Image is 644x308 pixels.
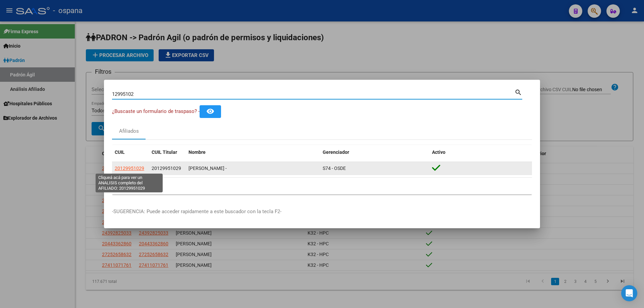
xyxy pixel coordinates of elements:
div: [PERSON_NAME] - [189,165,317,172]
span: 20129951029 [152,166,181,171]
span: CUIL [115,149,125,155]
mat-icon: search [515,88,522,96]
datatable-header-cell: CUIL [112,145,149,160]
span: S74 - OSDE [323,166,346,171]
p: -SUGERENCIA: Puede acceder rapidamente a este buscador con la tecla F2- [112,208,532,215]
div: Afiliados [119,127,139,135]
datatable-header-cell: CUIL Titular [149,145,186,160]
datatable-header-cell: Activo [429,145,532,160]
div: 1 total [112,178,532,194]
span: ¿Buscaste un formulario de traspaso? - [112,108,200,114]
span: Gerenciador [323,149,349,155]
mat-icon: remove_red_eye [206,107,214,115]
span: Activo [432,149,445,155]
div: Open Intercom Messenger [621,285,637,301]
span: 20129951029 [115,166,144,171]
datatable-header-cell: Nombre [186,145,320,160]
span: CUIL Titular [152,149,177,155]
datatable-header-cell: Gerenciador [320,145,429,160]
span: Nombre [189,149,206,155]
